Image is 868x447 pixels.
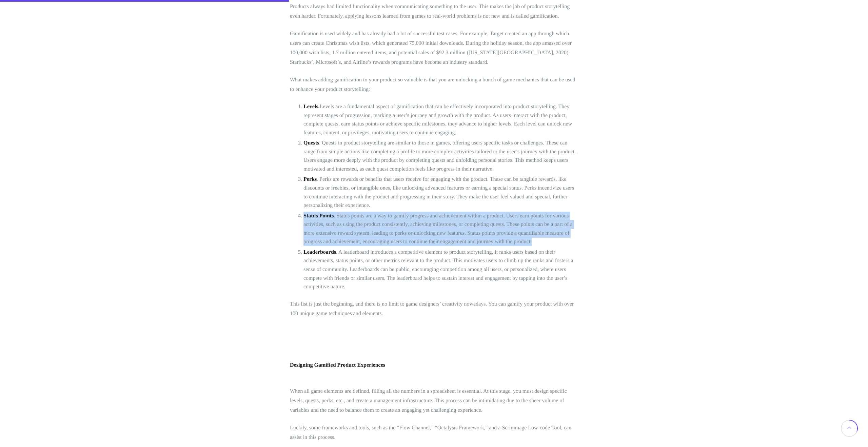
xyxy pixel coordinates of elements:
[303,249,336,255] strong: Leaderboards
[290,299,578,318] p: This list is just the beginning, and there is no limit to game designers’ creativity nowadays. Yo...
[303,212,578,246] li: . Status points are a way to gamify progress and achievement within a product. Users earn points ...
[303,140,319,146] strong: Quests
[303,213,334,219] strong: Status Points
[290,362,385,368] strong: Designing Gamified Product Experiences
[303,176,317,182] strong: Perks
[303,139,578,173] li: . Quests in product storytelling are similar to those in games, offering users specific tasks or ...
[290,29,578,67] p: Gamification is used widely and has already had a lot of successful test cases. For example, Targ...
[290,2,578,21] p: Products always had limited functionality when communicating something to the user. This makes th...
[290,387,578,415] p: When all game elements are defined, filling all the numbers in a spreadsheet is essential. At thi...
[290,75,578,94] p: What makes adding gamification to your product so valuable is that you are unlocking a bunch of g...
[303,102,578,137] li: Levels are a fundamental aspect of gamification that can be effectively incorporated into product...
[303,248,578,291] li: . A leaderboard introduces a competitive element to product storytelling. It ranks users based on...
[290,423,578,442] p: Luckily, some frameworks and tools, such as the “Flow Channel,” “Octalysis Framework,” and a Scri...
[303,104,320,110] strong: Levels.
[303,175,578,210] li: . Perks are rewards or benefits that users receive for engaging with the product. These can be ta...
